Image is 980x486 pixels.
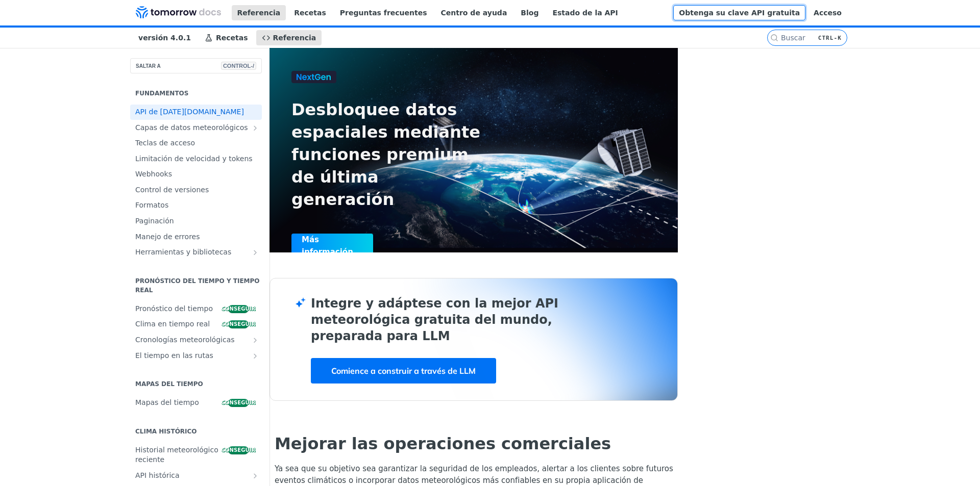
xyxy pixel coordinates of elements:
button: Mostrar subpáginas para capas de datos meteorológicos [251,124,259,132]
font: Obtenga su clave API gratuita [679,9,800,17]
button: SALTAR ACONTROL-/ [130,58,262,73]
font: conseguir [222,321,256,327]
a: Recetas [288,5,332,20]
font: Cronologías meteorológicas [135,336,235,344]
a: Teclas de acceso [130,136,262,151]
font: Clima en tiempo real [135,320,210,328]
font: Comience a construir a través de LLM [331,366,476,376]
a: Webhooks [130,167,262,182]
input: CTRL-K [781,34,870,42]
font: API de [DATE][DOMAIN_NAME] [135,108,244,116]
a: Estado de la API [547,5,623,20]
a: API históricaMostrar subpáginas para la API histórica [130,468,262,483]
a: Centro de ayuda [435,5,513,20]
a: Preguntas frecuentes [334,5,433,20]
a: Control de versiones [130,183,262,198]
font: Mapas del tiempo [135,398,199,406]
font: Recetas [294,9,326,17]
a: API de [DATE][DOMAIN_NAME] [130,105,262,120]
font: Limitación de velocidad y tokens [135,155,253,163]
a: Clima en tiempo realconseguir [130,317,262,332]
a: Formatos [130,198,262,213]
a: Pronóstico del tiempoconseguir [130,301,262,317]
a: Acceso [808,5,847,20]
kbd: CTRL-K [816,33,844,43]
font: funciones premium de última generación [291,145,469,209]
a: Comience a construir a través de LLM [311,358,496,383]
img: Documentación de la API meteorológica de Tomorrow.io [136,6,221,18]
font: conseguir [222,306,256,312]
a: Blog [515,5,544,20]
a: Recetas [199,30,254,45]
a: Referencia [232,5,286,20]
font: Formatos [135,201,168,209]
font: Referencia [273,34,316,42]
font: Clima histórico [135,428,197,435]
a: Más información [291,234,446,258]
font: Desbloquee datos espaciales mediante [291,100,480,142]
font: Teclas de acceso [135,139,195,147]
svg: Buscar [770,34,778,42]
nav: Navegación principal [122,28,767,48]
a: Manejo de errores [130,229,262,245]
a: Paginación [130,214,262,229]
font: Manejo de errores [135,233,200,241]
font: Preguntas frecuentes [340,9,427,17]
button: Mostrar subpáginas para Cronologías del tiempo [251,336,259,344]
font: Capas de datos meteorológicos [135,123,248,132]
img: Próxima generación [291,71,336,83]
font: conseguir [222,447,256,453]
a: Referencia [256,30,322,45]
font: API histórica [135,471,180,479]
a: Obtenga su clave API gratuita [673,5,805,20]
font: Fundamentos [135,90,188,97]
font: conseguir [222,400,256,405]
font: Control de versiones [135,186,209,194]
a: Limitación de velocidad y tokens [130,151,262,167]
font: El tiempo en las rutas [135,351,213,360]
button: Mostrar subpáginas de Herramientas y bibliotecas [251,248,259,257]
font: versión 4.0.1 [138,34,191,42]
a: El tiempo en las rutasMostrar subpáginas de El tiempo en las rutas [130,348,262,364]
button: Mostrar subpáginas de El tiempo en las rutas [251,352,259,360]
font: Paginación [135,217,174,225]
a: Historial meteorológico recienteconseguir [130,443,262,468]
font: Webhooks [135,170,172,178]
font: Pronóstico del tiempo y tiempo real [135,277,260,294]
a: Mapas del tiempoconseguir [130,395,262,411]
font: SALTAR A [136,63,161,69]
a: Capas de datos meteorológicosMostrar subpáginas para capas de datos meteorológicos [130,120,262,136]
font: Pronóstico del tiempo [135,304,213,313]
font: Herramientas y bibliotecas [135,248,231,256]
a: Cronologías meteorológicasMostrar subpáginas para Cronologías del tiempo [130,332,262,348]
font: Centro de ayuda [441,9,507,17]
button: Mostrar subpáginas para la API histórica [251,472,259,480]
font: Mejorar las operaciones comerciales [275,434,611,453]
a: Herramientas y bibliotecasMostrar subpáginas de Herramientas y bibliotecas [130,245,262,260]
font: Historial meteorológico reciente [135,446,218,464]
font: Integre y adáptese con la mejor API meteorológica gratuita del mundo, preparada para LLM [311,296,558,343]
font: Recetas [216,34,248,42]
font: Acceso [814,9,842,17]
font: Más información [302,235,353,257]
font: CONTROL-/ [223,63,254,69]
font: Referencia [237,9,281,17]
font: Blog [521,9,538,17]
font: Mapas del tiempo [135,380,203,388]
font: Estado de la API [552,9,618,17]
